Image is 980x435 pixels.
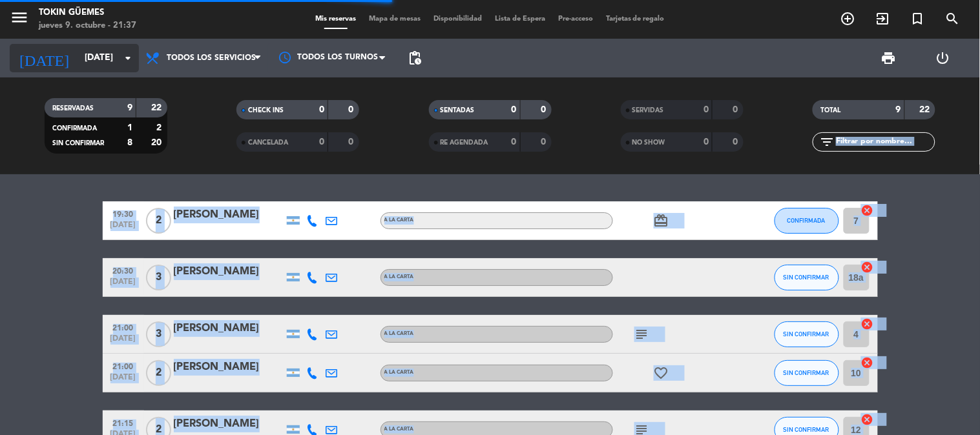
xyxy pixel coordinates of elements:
span: Pre-acceso [552,15,599,23]
i: power_settings_new [935,50,951,66]
i: add_circle_outline [840,11,856,26]
i: filter_list [819,134,835,150]
div: [PERSON_NAME] [174,207,284,223]
span: TOTAL [820,107,840,114]
div: [PERSON_NAME] [174,416,284,432]
span: 2 [146,208,171,234]
strong: 0 [319,105,324,114]
span: [DATE] [107,373,140,388]
span: 20:30 [107,263,140,278]
span: A LA CARTA [384,217,414,223]
i: card_giftcard [654,213,669,228]
span: NO SHOW [632,139,665,146]
i: search [945,11,961,26]
span: 21:15 [107,415,140,430]
strong: 0 [349,137,357,147]
span: Tarjetas de regalo [599,15,671,23]
i: subject [634,327,650,342]
span: SIN CONFIRMAR [784,274,829,281]
strong: 9 [896,105,901,114]
i: turned_in_not [910,11,926,26]
span: [DATE] [107,221,140,236]
strong: 22 [920,105,933,114]
div: jueves 9. octubre - 21:37 [39,19,136,32]
span: SIN CONFIRMAR [52,140,104,147]
strong: 0 [512,137,517,147]
i: menu [10,8,29,27]
strong: 0 [319,137,324,147]
span: 2 [146,360,171,386]
span: Disponibilidad [427,15,488,23]
i: cancel [861,413,874,426]
span: 21:00 [107,319,140,334]
strong: 0 [704,137,709,147]
strong: 0 [733,105,740,114]
div: LOG OUT [916,39,970,77]
strong: 0 [512,105,517,114]
span: CHECK INS [248,107,284,114]
i: exit_to_app [875,11,891,26]
span: SERVIDAS [632,107,664,114]
span: CANCELADA [248,139,288,146]
i: cancel [861,356,874,369]
strong: 2 [156,123,164,132]
div: [PERSON_NAME] [174,263,284,280]
span: Lista de Espera [488,15,552,23]
i: arrow_drop_down [120,50,136,66]
span: 3 [146,321,171,347]
span: Todos los servicios [167,54,256,63]
span: Mapa de mesas [362,15,427,23]
span: A LA CARTA [384,274,414,279]
span: 19:30 [107,206,140,221]
strong: 1 [127,123,132,132]
div: [PERSON_NAME] [174,359,284,376]
span: [DATE] [107,334,140,349]
span: pending_actions [407,50,422,66]
i: cancel [861,261,874,274]
span: A LA CARTA [384,331,414,336]
strong: 22 [151,103,164,112]
span: A LA CARTA [384,370,414,375]
strong: 0 [704,105,709,114]
span: A LA CARTA [384,427,414,432]
input: Filtrar por nombre... [835,135,935,149]
i: cancel [861,318,874,330]
span: RESERVADAS [52,105,94,112]
span: CONFIRMADA [787,217,826,224]
i: cancel [861,204,874,217]
span: [DATE] [107,278,140,292]
strong: 20 [151,138,164,147]
span: SIN CONFIRMAR [784,426,829,433]
span: print [881,50,897,66]
strong: 0 [541,105,548,114]
strong: 9 [127,103,132,112]
span: 21:00 [107,358,140,373]
i: favorite_border [654,365,669,381]
strong: 0 [733,137,740,147]
div: Tokin Güemes [39,6,136,19]
div: [PERSON_NAME] [174,320,284,337]
span: SENTADAS [441,107,475,114]
span: RE AGENDADA [441,139,488,146]
i: [DATE] [10,44,78,72]
span: 3 [146,265,171,290]
span: Mis reservas [309,15,362,23]
strong: 8 [127,138,132,147]
strong: 0 [349,105,357,114]
strong: 0 [541,137,548,147]
span: CONFIRMADA [52,125,97,132]
span: SIN CONFIRMAR [784,369,829,376]
span: SIN CONFIRMAR [784,330,829,338]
